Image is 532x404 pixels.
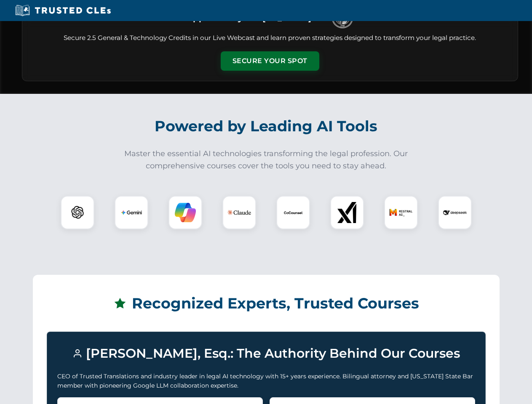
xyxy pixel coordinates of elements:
[65,200,90,225] img: ChatGPT Logo
[61,196,94,229] div: ChatGPT
[330,196,364,229] div: xAI
[115,196,148,229] div: Gemini
[438,196,472,229] div: DeepSeek
[175,202,196,223] img: Copilot Logo
[227,201,251,224] img: Claude Logo
[276,196,310,229] div: CoCounsel
[13,4,113,17] img: Trusted CLEs
[221,51,319,71] button: Secure Your Spot
[384,196,418,229] div: Mistral AI
[222,196,256,229] div: Claude
[32,33,508,43] p: Secure 2.5 General & Technology Credits in our Live Webcast and learn proven strategies designed ...
[337,202,358,223] img: xAI Logo
[119,148,414,172] p: Master the essential AI technologies transforming the legal profession. Our comprehensive courses...
[57,342,475,365] h3: [PERSON_NAME], Esq.: The Authority Behind Our Courses
[57,372,475,391] p: CEO of Trusted Translations and industry leader in legal AI technology with 15+ years experience....
[389,201,413,224] img: Mistral AI Logo
[33,112,500,141] h2: Powered by Leading AI Tools
[121,202,142,223] img: Gemini Logo
[168,196,202,229] div: Copilot
[47,289,486,318] h2: Recognized Experts, Trusted Courses
[443,201,467,224] img: DeepSeek Logo
[283,202,304,223] img: CoCounsel Logo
